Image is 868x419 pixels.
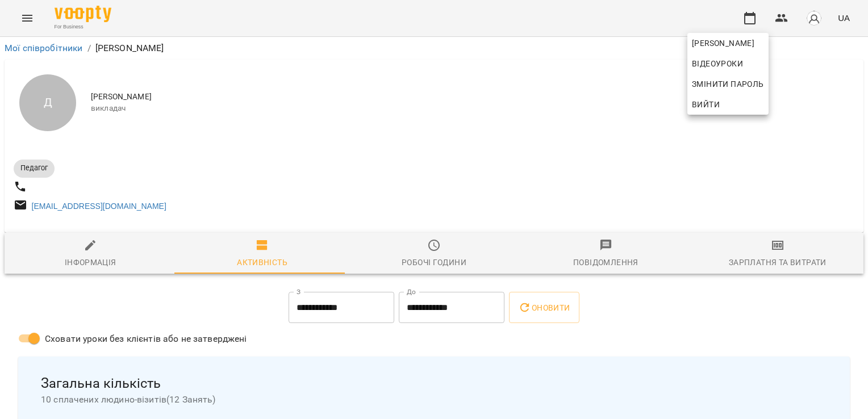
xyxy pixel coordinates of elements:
a: Змінити пароль [687,74,769,94]
a: [PERSON_NAME] [687,33,769,53]
span: Вийти [692,98,720,111]
span: Змінити пароль [692,77,764,91]
span: [PERSON_NAME] [692,36,764,50]
button: Вийти [687,94,769,115]
span: Відеоуроки [692,57,743,70]
a: Відеоуроки [687,53,748,74]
